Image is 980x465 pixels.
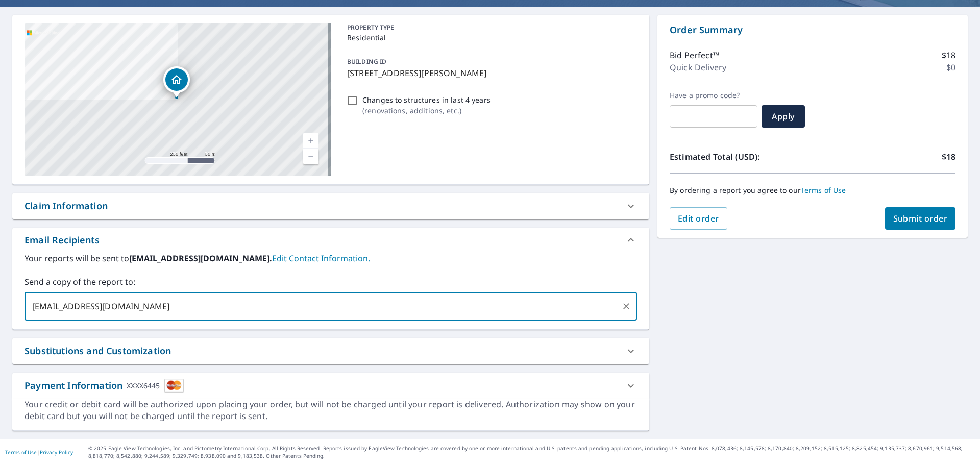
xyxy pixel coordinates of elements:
button: Submit order [885,207,956,230]
div: Dropped pin, building 1, Residential property, 6930 Jamieson Ave Saint Louis, MO 63109 [163,66,190,98]
div: Substitutions and Customization [24,344,171,358]
p: By ordering a report you agree to our [670,186,955,195]
div: Claim Information [12,193,649,219]
p: $0 [946,61,955,74]
a: Terms of Use [5,449,37,456]
p: Estimated Total (USD): [670,151,813,163]
b: [EMAIL_ADDRESS][DOMAIN_NAME]. [129,253,272,264]
button: Clear [619,299,633,313]
p: $18 [942,151,955,163]
div: Substitutions and Customization [12,338,649,364]
button: Apply [762,105,805,128]
p: Bid Perfect™ [670,49,719,61]
p: BUILDING ID [347,57,386,66]
p: ( renovations, additions, etc. ) [362,105,491,116]
label: Your reports will be sent to [24,252,637,264]
span: Submit order [893,213,948,224]
label: Have a promo code? [670,91,757,100]
p: | [5,449,73,455]
p: PROPERTY TYPE [347,23,633,32]
p: [STREET_ADDRESS][PERSON_NAME] [347,67,633,79]
div: Payment Information [24,379,184,393]
div: Email Recipients [24,233,100,247]
p: Quick Delivery [670,61,726,74]
div: Payment InformationXXXX6445cardImage [12,373,649,399]
span: Edit order [678,213,719,224]
div: Your credit or debit card will be authorized upon placing your order, but will not be charged unt... [24,399,637,422]
p: Residential [347,32,633,43]
a: Current Level 17, Zoom In [303,133,318,149]
p: $18 [942,49,955,61]
span: Apply [770,111,797,122]
a: Privacy Policy [40,449,73,456]
div: Email Recipients [12,228,649,252]
p: Order Summary [670,23,955,37]
a: Terms of Use [801,185,846,195]
p: Changes to structures in last 4 years [362,94,491,105]
p: © 2025 Eagle View Technologies, Inc. and Pictometry International Corp. All Rights Reserved. Repo... [88,445,975,460]
button: Edit order [670,207,727,230]
label: Send a copy of the report to: [24,276,637,288]
a: EditContactInfo [272,253,370,264]
a: Current Level 17, Zoom Out [303,149,318,164]
div: XXXX6445 [127,379,160,393]
div: Claim Information [24,199,108,213]
img: cardImage [164,379,184,393]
